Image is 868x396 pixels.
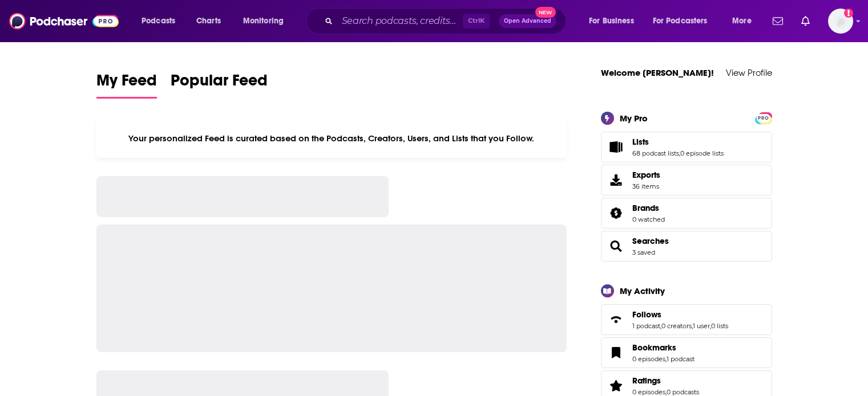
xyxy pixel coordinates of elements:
[680,149,724,157] a: 0 episode lists
[601,165,772,195] a: Exports
[171,71,268,99] a: Popular Feed
[667,388,699,396] a: 0 podcasts
[499,14,556,28] button: Open AdvancedNew
[189,12,228,30] a: Charts
[605,238,628,254] a: Searches
[710,322,711,330] span: ,
[732,13,752,29] span: More
[632,388,665,396] a: 0 episodes
[632,375,661,386] span: Ratings
[605,139,628,155] a: Lists
[632,248,655,256] a: 3 saved
[797,11,814,31] a: Show notifications dropdown
[724,12,766,30] button: open menu
[142,13,175,29] span: Podcasts
[632,309,661,320] span: Follows
[605,312,628,328] a: Follows
[96,71,157,99] a: My Feed
[632,203,665,213] a: Brands
[605,172,628,188] span: Exports
[337,12,463,30] input: Search podcasts, credits, & more...
[632,215,665,223] a: 0 watched
[605,205,628,221] a: Brands
[235,12,298,30] button: open menu
[134,12,190,30] button: open menu
[243,13,284,29] span: Monitoring
[632,322,660,330] a: 1 podcast
[632,309,728,320] a: Follows
[665,388,667,396] span: ,
[632,342,676,353] span: Bookmarks
[828,9,853,34] button: Show profile menu
[620,113,648,124] div: My Pro
[665,355,667,363] span: ,
[601,67,714,78] a: Welcome [PERSON_NAME]!
[463,14,490,28] span: Ctrl K
[632,170,660,180] span: Exports
[632,137,649,147] span: Lists
[828,9,853,34] span: Logged in as NickG
[660,322,661,330] span: ,
[317,8,577,34] div: Search podcasts, credits, & more...
[632,342,695,353] a: Bookmarks
[9,10,119,32] img: Podchaser - Follow, Share and Rate Podcasts
[601,231,772,262] span: Searches
[692,322,693,330] span: ,
[632,149,679,157] a: 68 podcast lists
[605,345,628,361] a: Bookmarks
[844,9,853,18] svg: Add a profile image
[601,132,772,162] span: Lists
[632,355,665,363] a: 0 episodes
[581,12,648,30] button: open menu
[96,71,157,97] span: My Feed
[661,322,692,330] a: 0 creators
[601,304,772,335] span: Follows
[726,67,772,78] a: View Profile
[693,322,710,330] a: 1 user
[632,203,659,213] span: Brands
[589,13,634,29] span: For Business
[632,182,660,190] span: 36 items
[757,113,770,121] a: PRO
[535,7,556,18] span: New
[96,119,567,158] div: Your personalized Feed is curated based on the Podcasts, Creators, Users, and Lists that you Follow.
[504,18,551,24] span: Open Advanced
[679,149,680,157] span: ,
[632,236,669,246] a: Searches
[601,337,772,368] span: Bookmarks
[632,375,699,386] a: Ratings
[620,285,665,296] div: My Activity
[196,13,221,29] span: Charts
[711,322,728,330] a: 0 lists
[171,71,268,97] span: Popular Feed
[605,378,628,394] a: Ratings
[667,355,695,363] a: 1 podcast
[768,11,788,31] a: Show notifications dropdown
[645,12,724,30] button: open menu
[828,9,853,34] img: User Profile
[601,198,772,228] span: Brands
[632,137,724,147] a: Lists
[653,13,708,29] span: For Podcasters
[757,114,770,123] span: PRO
